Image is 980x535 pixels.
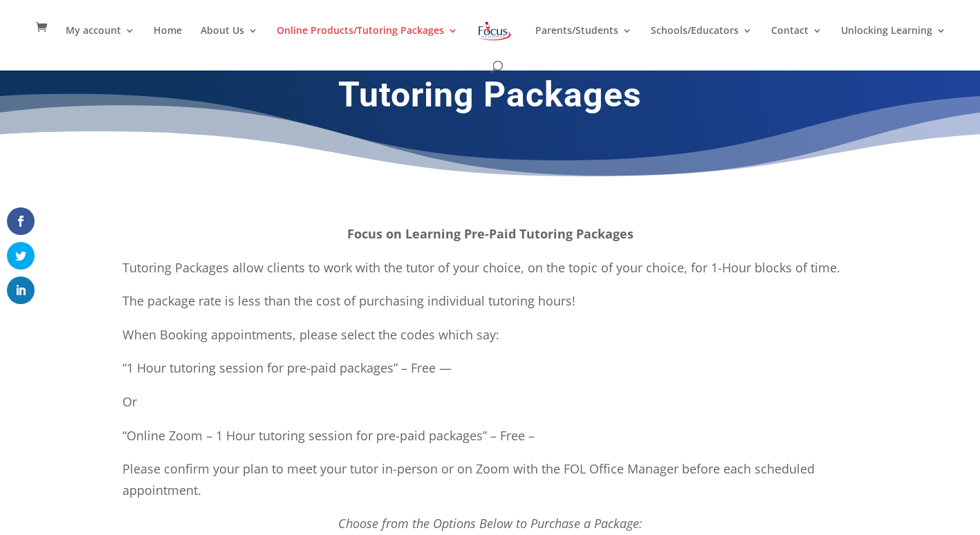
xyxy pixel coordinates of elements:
[338,515,642,532] em: Choose from the Options Below to Purchase a Package:
[122,257,858,291] p: Tutoring Packages allow clients to work with the tutor of your choice, on the topic of your choic...
[122,391,858,425] p: Or
[771,26,822,58] a: Contact
[201,26,258,58] a: About Us
[122,425,858,459] p: “Online Zoom – 1 Hour tutoring session for pre-paid packages” – Free –
[122,290,858,324] p: The package rate is less than the cost of purchasing individual tutoring hours!
[347,225,634,242] strong: Focus on Learning Pre-Paid Tutoring Packages
[122,357,858,391] p: “1 Hour tutoring session for pre-paid packages” – Free —
[122,324,858,358] p: When Booking appointments, please select the codes which say:
[277,26,458,58] a: Online Products/Tutoring Packages
[154,26,182,58] a: Home
[841,26,946,58] a: Unlocking Learning
[117,74,864,122] h1: Tutoring Packages
[122,458,858,513] p: Please confirm your plan to meet your tutor in-person or on Zoom with the FOL Office Manager befo...
[651,26,752,58] a: Schools/Educators
[66,26,135,58] a: My account
[535,26,632,58] a: Parents/Students
[477,19,512,44] img: Focus on Learning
